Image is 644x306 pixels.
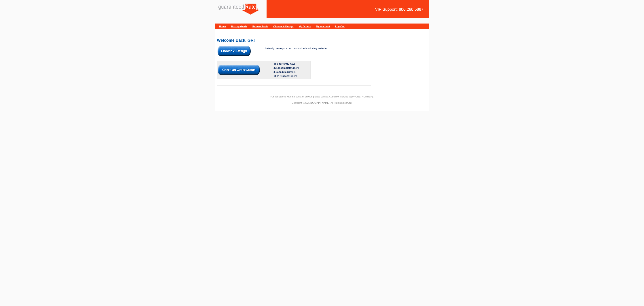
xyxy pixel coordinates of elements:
a: Choose A Design [273,25,293,28]
img: button-check-order-status.gif [218,65,260,75]
a: Log Out [335,25,345,28]
p: Copyright ©2025 [DOMAIN_NAME]. All Rights Reserved. [215,101,429,105]
a: My Account [316,25,330,28]
div: Orders Orders Orders [273,66,310,78]
a: My Orders [299,25,311,28]
p: For assistance with a product or service please contact Customer Service at [PHONE_NUMBER]. [215,95,429,99]
span: 11 In Process [273,75,289,77]
span: Instantly create your own customized marketing materials. [265,47,328,50]
span: 321 Incomplete [273,67,291,69]
a: Partner Tools [252,25,268,28]
a: Pricing Guide [231,25,247,28]
h2: Welcome Back, GR! [217,38,427,42]
img: button-choose-design.gif [218,46,251,56]
span: 3 Scheduled [273,71,288,73]
b: You currently have: [273,62,296,65]
a: Home [219,25,226,28]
